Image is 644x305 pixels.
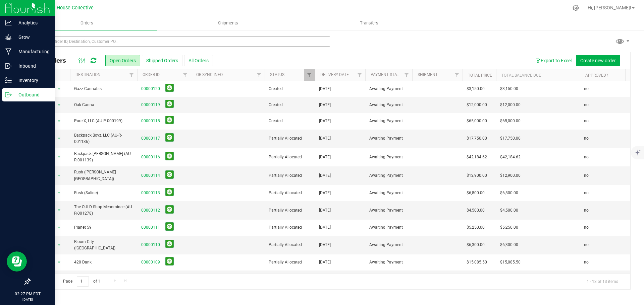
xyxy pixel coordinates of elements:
[141,190,160,196] a: 00000113
[5,91,12,98] inline-svg: Outbound
[55,206,63,215] span: select
[55,258,63,267] span: select
[572,5,580,11] div: Manage settings
[467,207,485,214] span: $4,500.00
[319,135,331,142] span: [DATE]
[371,72,404,77] a: Payment Status
[584,135,589,142] span: no
[584,224,589,231] span: no
[584,172,589,179] span: no
[3,297,52,302] p: [DATE]
[584,118,589,124] span: no
[141,135,160,142] a: 00000117
[467,86,485,92] span: $3,150.00
[467,259,487,265] span: $15,085.50
[319,207,331,214] span: [DATE]
[320,72,349,77] a: Delivery Date
[299,16,440,30] a: Transfers
[55,117,63,126] span: select
[584,259,589,265] span: no
[143,72,160,77] a: Order ID
[467,172,487,179] span: $12,900.00
[584,102,589,108] span: no
[319,224,331,231] span: [DATE]
[5,48,12,55] inline-svg: Manufacturing
[585,73,608,78] a: Approved?
[74,102,133,108] span: Oak Canna
[16,16,157,30] a: Orders
[319,118,331,124] span: [DATE]
[354,69,365,81] a: Filter
[55,223,63,232] span: select
[369,102,408,108] span: Awaiting Payment
[451,69,463,81] a: Filter
[500,242,518,248] span: $6,300.00
[500,259,521,265] span: $15,085.50
[351,20,387,26] span: Transfers
[74,132,133,145] span: Backpack Boyz, LLC (AU-R-001136)
[5,34,12,41] inline-svg: Grow
[369,224,408,231] span: Awaiting Payment
[584,207,589,214] span: no
[126,69,137,81] a: Filter
[55,84,63,94] span: select
[369,190,408,196] span: Awaiting Payment
[12,62,52,70] p: Inbound
[55,134,63,143] span: select
[30,36,330,47] input: Search Order ID, Destination, Customer PO...
[141,86,160,92] a: 00000120
[55,240,63,250] span: select
[269,190,311,196] span: Partially Allocated
[369,172,408,179] span: Awaiting Payment
[531,55,576,66] button: Export to Excel
[74,151,133,163] span: Backpack [PERSON_NAME] (AU-R-001139)
[71,20,102,26] span: Orders
[319,154,331,160] span: [DATE]
[576,55,620,66] button: Create new order
[74,190,133,196] span: Rush (Saline)
[418,72,438,77] a: Shipment
[584,242,589,248] span: no
[269,172,311,179] span: Partially Allocated
[74,118,133,124] span: Pure X, LLC (AU-P-000199)
[467,224,485,231] span: $5,250.00
[269,154,311,160] span: Partially Allocated
[141,118,160,124] a: 00000118
[269,242,311,248] span: Partially Allocated
[55,100,63,110] span: select
[500,118,521,124] span: $65,000.00
[496,69,580,81] th: Total Balance Due
[500,135,521,142] span: $17,750.00
[12,48,52,56] p: Manufacturing
[369,207,408,214] span: Awaiting Payment
[269,224,311,231] span: Partially Allocated
[77,276,89,287] input: 1
[196,72,223,77] a: QB Sync Info
[141,242,160,248] a: 00000110
[141,102,160,108] a: 00000119
[319,242,331,248] span: [DATE]
[369,135,408,142] span: Awaiting Payment
[319,259,331,265] span: [DATE]
[270,72,284,77] a: Status
[180,69,191,81] a: Filter
[5,63,12,69] inline-svg: Inbound
[57,276,106,287] span: Page of 1
[584,154,589,160] span: no
[142,55,182,66] button: Shipped Orders
[141,259,160,265] a: 00000109
[74,86,133,92] span: Gazz Cannabis
[7,251,27,272] iframe: Resource center
[74,169,133,182] span: Rush ([PERSON_NAME][GEOGRAPHIC_DATA])
[269,102,311,108] span: Created
[588,5,631,10] span: Hi, [PERSON_NAME]!
[5,77,12,84] inline-svg: Inventory
[12,33,52,41] p: Grow
[141,172,160,179] a: 00000114
[500,207,518,214] span: $4,500.00
[467,102,487,108] span: $12,000.00
[44,5,94,11] span: Arbor House Collective
[269,86,311,92] span: Created
[141,207,160,214] a: 00000112
[401,69,412,81] a: Filter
